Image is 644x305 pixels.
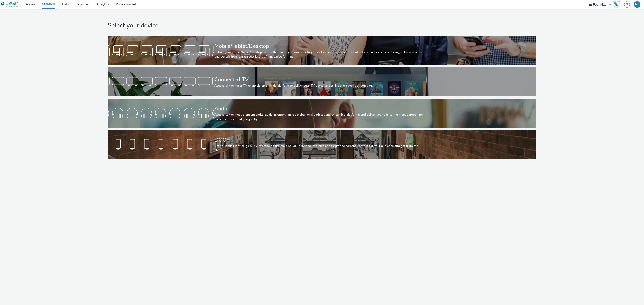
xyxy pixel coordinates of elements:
a: Hawk Academy [613,1,622,8]
div: DOOH [214,136,428,144]
a: AudioAccess to the most premium digital audio inventory on radio channels, podcast and streaming ... [108,99,536,128]
div: Connected TV [214,76,428,84]
h1: Select your device [108,21,536,30]
a: Connected TVAccess all the major TV channels on a single platform to deliver your TV spots across... [108,67,536,96]
img: Hawk Academy [613,1,620,8]
a: Mobile/Tablet/DesktopDeliver your mobile/tablet/desktop ads on the most premium inventory globall... [108,36,536,65]
div: Access all the major TV channels on a single platform to deliver your TV spots across live and ca... [214,84,428,88]
img: undefined Logo [1,2,18,7]
div: Get your ads ready to go out! Advertise on the main DOOH networks available and target the screen... [214,144,428,153]
div: Audio [214,105,428,113]
div: Mobile/Tablet/Desktop [214,42,428,50]
a: DOOHGet your ads ready to go out! Advertise on the main DOOH networks available and target the sc... [108,130,536,159]
div: Access to the most premium digital audio inventory on radio channels, podcast and streaming platf... [214,113,428,122]
div: NB [635,1,639,8]
div: Deliver your mobile/tablet/desktop ads on the most premium inventory globally using the most effi... [214,50,428,59]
